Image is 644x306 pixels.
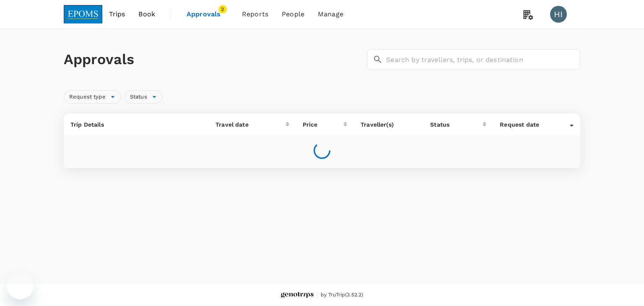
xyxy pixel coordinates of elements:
[64,5,102,23] img: EPOMS SDN BHD
[430,120,483,129] div: Status
[109,9,125,19] span: Trips
[70,120,202,129] p: Trip Details
[321,291,364,299] span: by TruTrip ( 3.52.2 )
[138,9,155,19] span: Book
[64,51,364,68] h1: Approvals
[318,9,343,19] span: Manage
[125,90,163,104] div: Status
[282,9,304,19] span: People
[361,120,417,129] p: Traveller(s)
[303,120,343,129] div: Price
[500,120,570,129] div: Request date
[187,9,229,19] span: Approvals
[386,49,580,70] input: Search by travellers, trips, or destination
[125,93,152,101] span: Status
[64,93,111,101] span: Request type
[64,90,121,104] div: Request type
[7,272,34,299] iframe: Button to launch messaging window
[218,5,227,13] span: 2
[550,6,567,23] div: HI
[216,120,286,129] div: Travel date
[281,292,314,298] img: Genotrips - EPOMS
[242,9,268,19] span: Reports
